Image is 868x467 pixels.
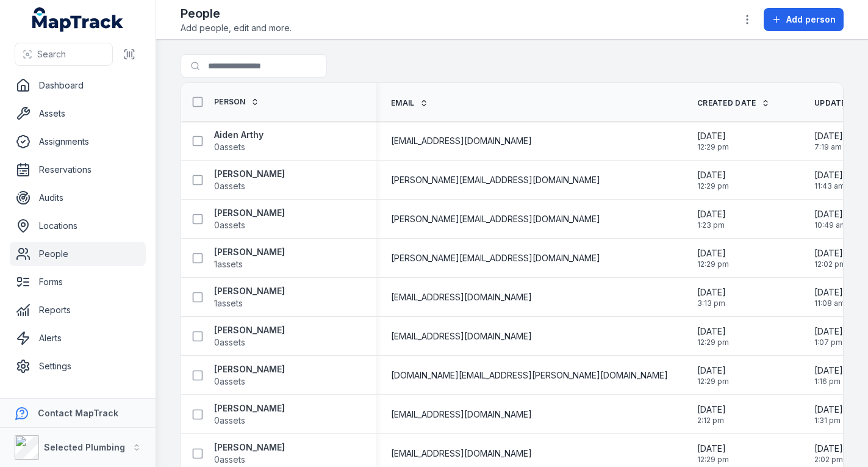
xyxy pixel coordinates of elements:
[214,141,245,153] span: 0 assets
[814,169,845,191] time: 8/11/2025, 11:43:19 AM
[391,213,600,225] span: [PERSON_NAME][EMAIL_ADDRESS][DOMAIN_NAME]
[214,454,245,466] span: 0 assets
[391,291,532,303] span: [EMAIL_ADDRESS][DOMAIN_NAME]
[214,324,285,349] a: [PERSON_NAME]0assets
[814,130,843,152] time: 7/29/2025, 7:19:23 AM
[37,48,66,60] span: Search
[214,324,285,336] strong: [PERSON_NAME]
[214,402,285,415] strong: [PERSON_NAME]
[10,129,146,154] a: Assignments
[697,364,729,386] time: 1/14/2025, 12:29:42 PM
[214,246,285,258] strong: [PERSON_NAME]
[391,408,532,421] span: [EMAIL_ADDRESS][DOMAIN_NAME]
[697,208,726,230] time: 2/13/2025, 1:23:00 PM
[32,7,124,32] a: MapTrack
[697,130,729,142] span: [DATE]
[814,247,846,259] span: [DATE]
[697,377,729,386] span: 12:29 pm
[214,363,285,375] strong: [PERSON_NAME]
[697,142,729,152] span: 12:29 pm
[391,98,415,108] span: Email
[814,377,843,386] span: 1:16 pm
[214,258,243,270] span: 1 assets
[697,181,729,191] span: 12:29 pm
[214,441,285,466] a: [PERSON_NAME]0assets
[10,270,146,294] a: Forms
[697,286,726,308] time: 2/28/2025, 3:13:20 PM
[10,157,146,182] a: Reservations
[10,242,146,266] a: People
[814,208,847,220] span: [DATE]
[697,455,729,465] span: 12:29 pm
[214,129,264,153] a: Aiden Arthy0assets
[697,169,729,181] span: [DATE]
[697,247,729,259] span: [DATE]
[214,180,245,192] span: 0 assets
[697,338,729,347] span: 12:29 pm
[214,246,285,270] a: [PERSON_NAME]1assets
[697,208,726,220] span: [DATE]
[214,219,245,231] span: 0 assets
[214,363,285,388] a: [PERSON_NAME]0assets
[214,285,285,297] strong: [PERSON_NAME]
[214,336,245,349] span: 0 assets
[814,286,845,299] span: [DATE]
[697,98,770,108] a: Created Date
[214,375,245,388] span: 0 assets
[10,101,146,126] a: Assets
[814,364,843,386] time: 8/11/2025, 1:16:06 PM
[697,130,729,152] time: 1/14/2025, 12:29:42 PM
[10,214,146,238] a: Locations
[697,416,726,425] span: 2:12 pm
[697,247,729,269] time: 1/14/2025, 12:29:42 PM
[697,259,729,269] span: 12:29 pm
[814,455,843,465] span: 2:02 pm
[214,441,285,454] strong: [PERSON_NAME]
[214,415,245,427] span: 0 assets
[814,181,845,191] span: 11:43 am
[181,5,292,22] h2: People
[814,404,843,425] time: 8/11/2025, 1:31:49 PM
[214,402,285,427] a: [PERSON_NAME]0assets
[10,298,146,322] a: Reports
[44,442,125,452] strong: Selected Plumbing
[10,186,146,210] a: Audits
[814,142,843,152] span: 7:19 am
[814,220,847,230] span: 10:49 am
[697,443,729,455] span: [DATE]
[814,286,845,308] time: 8/11/2025, 11:08:49 AM
[814,325,843,338] span: [DATE]
[697,443,729,465] time: 1/14/2025, 12:29:42 PM
[15,43,113,66] button: Search
[391,252,600,264] span: [PERSON_NAME][EMAIL_ADDRESS][DOMAIN_NAME]
[814,208,847,230] time: 8/11/2025, 10:49:33 AM
[814,338,843,347] span: 1:07 pm
[814,325,843,347] time: 8/11/2025, 1:07:47 PM
[214,207,285,219] strong: [PERSON_NAME]
[814,443,843,465] time: 8/11/2025, 2:02:25 PM
[697,220,726,230] span: 1:23 pm
[214,207,285,231] a: [PERSON_NAME]0assets
[214,168,285,180] strong: [PERSON_NAME]
[391,447,532,460] span: [EMAIL_ADDRESS][DOMAIN_NAME]
[786,13,836,26] span: Add person
[214,97,259,107] a: Person
[391,98,428,108] a: Email
[814,404,843,416] span: [DATE]
[697,404,726,416] span: [DATE]
[697,169,729,191] time: 1/14/2025, 12:29:42 PM
[10,354,146,378] a: Settings
[814,130,843,142] span: [DATE]
[697,299,726,308] span: 3:13 pm
[697,98,756,108] span: Created Date
[697,286,726,299] span: [DATE]
[391,174,600,186] span: [PERSON_NAME][EMAIL_ADDRESS][DOMAIN_NAME]
[814,443,843,455] span: [DATE]
[391,330,532,342] span: [EMAIL_ADDRESS][DOMAIN_NAME]
[391,135,532,147] span: [EMAIL_ADDRESS][DOMAIN_NAME]
[697,404,726,425] time: 5/14/2025, 2:12:32 PM
[814,169,845,181] span: [DATE]
[214,97,246,107] span: Person
[181,22,292,34] span: Add people, edit and more.
[391,369,668,382] span: [DOMAIN_NAME][EMAIL_ADDRESS][PERSON_NAME][DOMAIN_NAME]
